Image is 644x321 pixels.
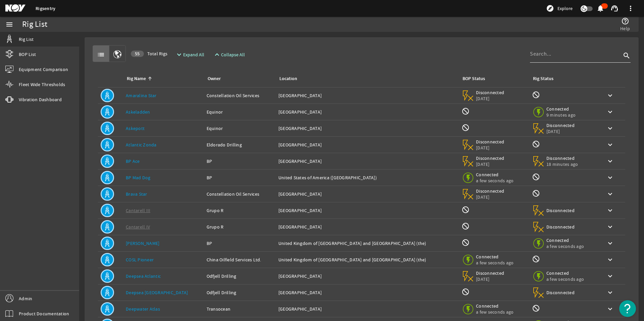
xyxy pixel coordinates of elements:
[532,304,540,312] mat-icon: Rig Monitoring not available for this rig
[183,51,204,58] span: Expand All
[606,272,614,280] mat-icon: keyboard_arrow_down
[606,305,614,313] mat-icon: keyboard_arrow_down
[207,92,273,99] div: Constellation Oil Services
[606,239,614,247] mat-icon: keyboard_arrow_down
[207,256,273,263] div: China Oilfield Services Ltd.
[476,89,504,95] span: Disconnected
[530,50,621,58] input: Search...
[557,5,573,12] span: Explore
[476,145,504,151] span: [DATE]
[278,273,456,279] div: [GEOGRAPHIC_DATA]
[207,289,273,296] div: Odfjell Drilling
[210,49,248,61] button: Collapse All
[546,207,575,213] span: Disconnected
[126,207,150,213] a: Cantarell III
[546,112,576,118] span: 9 minutes ago
[532,189,540,197] mat-icon: Rig Monitoring not available for this rig
[19,310,69,317] span: Product Documentation
[462,222,470,230] mat-icon: BOP Monitoring not available for this rig
[126,92,157,99] a: Amaralina Star
[278,223,456,230] div: [GEOGRAPHIC_DATA]
[126,290,188,296] a: Deepsea [GEOGRAPHIC_DATA]
[476,139,504,145] span: Disconnected
[532,173,540,181] mat-icon: Rig Monitoring not available for this rig
[476,276,504,282] span: [DATE]
[546,276,584,282] span: a few seconds ago
[278,289,456,296] div: [GEOGRAPHIC_DATA]
[476,95,504,102] span: [DATE]
[208,75,221,82] div: Owner
[621,17,629,25] mat-icon: help_outline
[207,174,273,181] div: BP
[278,191,456,197] div: [GEOGRAPHIC_DATA]
[476,194,504,200] span: [DATE]
[126,109,150,115] a: Askeladden
[546,290,575,296] span: Disconnected
[546,4,554,12] mat-icon: explore
[19,81,65,88] span: Fleet Wide Thresholds
[619,300,636,317] button: Open Resource Center
[131,50,167,57] span: Total Rigs
[543,3,575,14] button: Explore
[126,175,151,181] a: BP Mad Dog
[462,107,470,115] mat-icon: BOP Monitoring not available for this rig
[22,21,47,28] div: Rig List
[532,255,540,263] mat-icon: Rig Monitoring not available for this rig
[462,288,470,296] mat-icon: BOP Monitoring not available for this rig
[606,108,614,116] mat-icon: keyboard_arrow_down
[476,161,504,167] span: [DATE]
[476,155,504,161] span: Disconnected
[546,122,575,128] span: Disconnected
[462,206,470,214] mat-icon: BOP Monitoring not available for this rig
[207,158,273,165] div: BP
[207,109,273,115] div: Equinor
[126,240,159,246] a: [PERSON_NAME]
[126,75,199,82] div: Rig Name
[278,306,456,312] div: [GEOGRAPHIC_DATA]
[126,257,154,263] a: COSL Pioneer
[278,174,456,181] div: United States of America ([GEOGRAPHIC_DATA])
[278,207,456,214] div: [GEOGRAPHIC_DATA]
[131,51,144,57] div: 55
[126,158,140,164] a: BP Ace
[126,224,150,230] a: Cantarell IV
[476,188,504,194] span: Disconnected
[462,124,470,132] mat-icon: BOP Monitoring not available for this rig
[546,224,575,230] span: Disconnected
[606,288,614,297] mat-icon: keyboard_arrow_down
[221,51,245,58] span: Collapse All
[207,223,273,230] div: Grupo R
[546,155,578,161] span: Disconnected
[126,191,147,197] a: Brava Star
[207,240,273,247] div: BP
[278,240,456,247] div: United Kingdom of [GEOGRAPHIC_DATA] and [GEOGRAPHIC_DATA] (the)
[172,49,207,61] button: Expand All
[546,270,584,276] span: Connected
[606,91,614,100] mat-icon: keyboard_arrow_down
[533,75,553,82] div: Rig Status
[532,91,540,99] mat-icon: Rig Monitoring not available for this rig
[532,140,540,148] mat-icon: Rig Monitoring not available for this rig
[606,157,614,165] mat-icon: keyboard_arrow_down
[175,51,180,59] mat-icon: expand_more
[476,260,514,266] span: a few seconds ago
[476,178,514,184] span: a few seconds ago
[126,125,145,131] a: Askepott
[97,51,105,59] mat-icon: list
[5,20,13,28] mat-icon: menu
[19,295,32,302] span: Admin
[207,191,273,197] div: Constellation Oil Services
[546,128,575,134] span: [DATE]
[606,256,614,264] mat-icon: keyboard_arrow_down
[546,106,576,112] span: Connected
[207,141,273,148] div: Eldorado Drilling
[546,243,584,249] span: a few seconds ago
[278,256,456,263] div: United Kingdom of [GEOGRAPHIC_DATA] and [GEOGRAPHIC_DATA] (the)
[19,96,62,103] span: Vibration Dashboard
[476,172,514,178] span: Connected
[278,92,456,99] div: [GEOGRAPHIC_DATA]
[606,174,614,182] mat-icon: keyboard_arrow_down
[279,75,297,82] div: Location
[606,141,614,149] mat-icon: keyboard_arrow_down
[278,109,456,115] div: [GEOGRAPHIC_DATA]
